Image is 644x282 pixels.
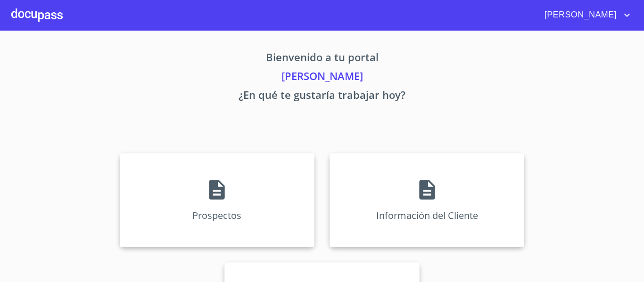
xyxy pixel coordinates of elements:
[32,87,612,106] p: ¿En qué te gustaría trabajar hoy?
[537,8,621,23] span: [PERSON_NAME]
[192,209,241,222] p: Prospectos
[376,209,478,222] p: Información del Cliente
[32,68,612,87] p: [PERSON_NAME]
[32,49,612,68] p: Bienvenido a tu portal
[537,8,633,23] button: account of current user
